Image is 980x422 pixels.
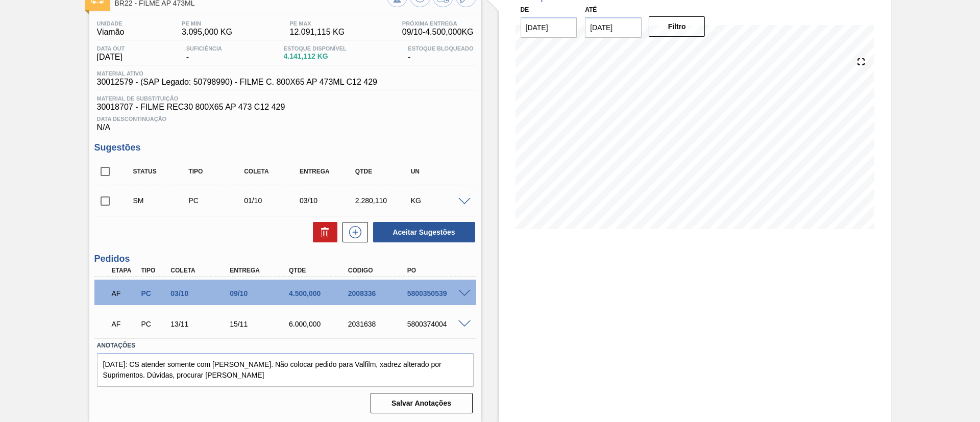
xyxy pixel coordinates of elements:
[290,28,345,37] span: 12.091,115 KG
[227,320,293,328] div: 15/11/2025
[97,103,474,112] span: 30018707 - FILME REC30 800X65 AP 473 C12 429
[346,320,412,328] div: 2031638
[94,254,476,264] h3: Pedidos
[290,20,345,27] span: PE MAX
[405,289,471,297] div: 5800350539
[402,20,474,27] span: Próxima Entrega
[297,168,359,175] div: Entrega
[97,45,125,52] span: Data out
[131,168,192,175] div: Status
[138,320,169,328] div: Pedido de Compra
[182,28,232,37] span: 3.095,000 KG
[97,353,474,387] textarea: [DATE]: CS atender somente com [PERSON_NAME]. Não colocar pedido para Valfilm, xadrez alterado po...
[346,267,412,274] div: Código
[94,142,476,153] h3: Sugestões
[97,53,125,62] span: [DATE]
[346,289,412,297] div: 2008336
[186,196,248,205] div: Pedido de Compra
[97,95,474,102] span: Material de Substituição
[521,6,529,13] label: De
[585,6,597,13] label: Até
[405,320,471,328] div: 5800374004
[585,17,642,38] input: dd/mm/yyyy
[368,221,476,243] div: Aceitar Sugestões
[371,393,473,413] button: Salvar Anotações
[109,267,140,274] div: Etapa
[138,289,169,297] div: Pedido de Compra
[109,282,140,305] div: Aguardando Faturamento
[649,16,705,37] button: Filtro
[112,289,137,297] p: AF
[94,112,476,132] div: N/A
[97,338,474,353] label: Anotações
[227,289,293,297] div: 09/10/2025
[405,267,471,274] div: PO
[402,28,474,37] span: 09/10 - 4.500,000 KG
[227,267,293,274] div: Entrega
[286,267,353,274] div: Qtde
[297,196,359,205] div: 03/10/2025
[168,289,234,297] div: 03/10/2025
[112,320,137,328] p: AF
[408,168,470,175] div: UN
[337,222,368,242] div: Nova sugestão
[97,28,125,37] span: Viamão
[284,45,347,52] span: Estoque Disponível
[182,20,232,27] span: PE MIN
[408,45,473,52] span: Estoque Bloqueado
[241,168,303,175] div: Coleta
[405,45,476,62] div: -
[284,53,347,60] span: 4.141,112 KG
[521,17,577,38] input: dd/mm/yyyy
[353,196,414,205] div: 2.280,110
[168,320,234,328] div: 13/11/2025
[353,168,414,175] div: Qtde
[138,267,169,274] div: Tipo
[97,20,125,27] span: Unidade
[109,313,140,335] div: Aguardando Faturamento
[286,320,353,328] div: 6.000,000
[97,70,377,77] span: Material ativo
[408,196,470,205] div: KG
[186,45,222,52] span: Suficiência
[186,168,248,175] div: Tipo
[241,196,303,205] div: 01/10/2025
[373,222,475,242] button: Aceitar Sugestões
[286,289,353,297] div: 4.500,000
[97,116,474,122] span: Data Descontinuação
[131,196,192,205] div: Sugestão Manual
[97,78,377,87] span: 30012579 - (SAP Legado: 50798990) - FILME C. 800X65 AP 473ML C12 429
[184,45,225,62] div: -
[168,267,234,274] div: Coleta
[308,222,337,242] div: Excluir Sugestões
